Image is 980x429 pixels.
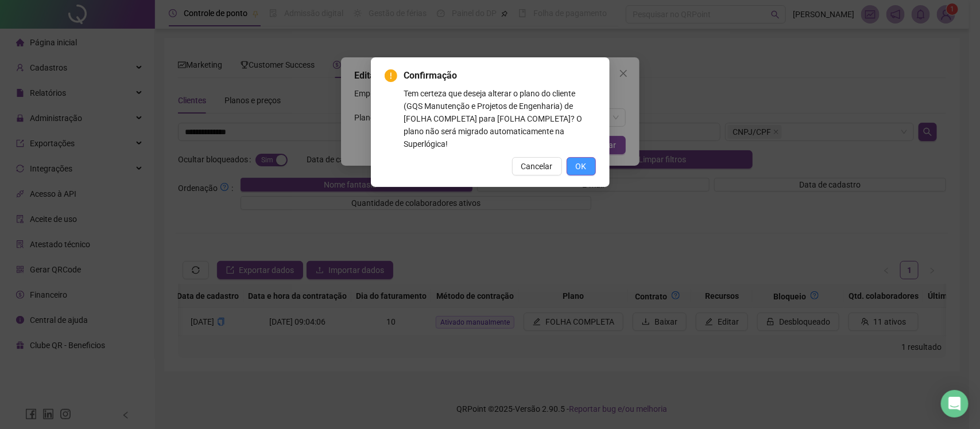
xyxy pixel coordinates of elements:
[576,160,587,173] span: OK
[404,87,596,150] div: Tem certeza que deseja alterar o plano do cliente (GQS Manutenção e Projetos de Engenharia) de [F...
[385,69,397,82] span: exclamation-circle
[567,157,596,175] button: OK
[404,69,596,83] span: Confirmação
[521,160,553,173] span: Cancelar
[941,390,969,418] div: Open Intercom Messenger
[512,157,562,175] button: Cancelar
